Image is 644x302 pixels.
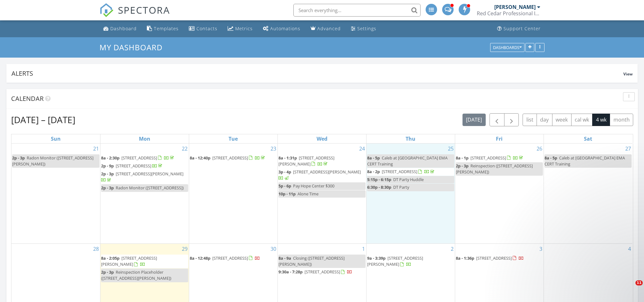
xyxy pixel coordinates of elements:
[212,155,248,161] span: [STREET_ADDRESS]
[186,23,220,35] a: Contacts
[101,185,114,191] span: 2p - 3p
[190,255,210,261] span: 8a - 12:48p
[348,23,379,35] a: Settings
[367,184,391,190] span: 6:30p - 8:30p
[278,268,366,276] a: 9:30a - 7:28p [STREET_ADDRESS]
[493,45,522,50] div: Dashboards
[118,3,170,17] span: SPECTORA
[367,255,454,268] a: 9a - 3:39p [STREET_ADDRESS][PERSON_NAME]
[278,269,303,275] span: 9:30a - 7:28p
[99,9,170,22] a: SPECTORA
[317,25,341,32] div: Advanced
[225,23,255,35] a: Metrics
[622,280,638,296] iframe: Intercom live chat
[50,134,62,143] a: Sunday
[101,154,188,162] a: 8a - 2:30p [STREET_ADDRESS]
[382,169,417,174] span: [STREET_ADDRESS]
[610,114,633,126] button: month
[100,144,189,244] td: Go to September 22, 2025
[227,134,239,143] a: Tuesday
[456,255,543,262] a: 8a - 1:36p [STREET_ADDRESS]
[490,43,524,52] button: Dashboards
[11,94,44,103] span: Calendar
[293,183,334,189] span: Pay Hope Center $300
[456,155,469,161] span: 8a - 1p
[277,144,366,244] td: Go to September 24, 2025
[116,185,184,191] span: Radon Monitor ([STREET_ADDRESS])
[504,113,519,126] button: Next
[462,114,486,126] button: [DATE]
[449,244,455,254] a: Go to October 2, 2025
[212,255,248,261] span: [STREET_ADDRESS]
[11,113,75,126] h2: [DATE] – [DATE]
[393,177,424,182] span: DT Party Huddle
[358,144,366,154] a: Go to September 24, 2025
[367,255,423,267] span: [STREET_ADDRESS][PERSON_NAME]
[116,163,151,169] span: [STREET_ADDRESS]
[101,23,139,35] a: Dashboard
[101,171,183,183] a: 2p - 3p [STREET_ADDRESS][PERSON_NAME]
[101,255,157,267] a: 8a - 2:05p [STREET_ADDRESS][PERSON_NAME]
[278,255,291,261] span: 8a - 9a
[11,69,623,78] div: Alerts
[476,255,512,261] span: [STREET_ADDRESS]
[269,244,277,254] a: Go to September 30, 2025
[477,10,540,17] div: Red Cedar Professional Inspections LLC
[305,269,340,275] span: [STREET_ADDRESS]
[456,255,524,261] a: 8a - 1:36p [STREET_ADDRESS]
[455,144,544,244] td: Go to September 26, 2025
[278,168,366,182] a: 3p - 4p [STREET_ADDRESS][PERSON_NAME]
[494,4,536,10] div: [PERSON_NAME]
[99,3,113,17] img: The Best Home Inspection Software - Spectora
[196,25,217,32] div: Contacts
[592,114,610,126] button: 4 wk
[101,162,188,170] a: 2p - 9p [STREET_ADDRESS]
[144,23,181,35] a: Templates
[190,155,266,161] a: 8a - 12:40p [STREET_ADDRESS]
[357,25,376,32] div: Settings
[92,244,100,254] a: Go to September 28, 2025
[404,134,417,143] a: Thursday
[154,25,179,32] div: Templates
[101,170,188,184] a: 2p - 3p [STREET_ADDRESS][PERSON_NAME]
[99,42,168,53] a: My Dashboard
[189,144,277,244] td: Go to September 23, 2025
[92,144,100,154] a: Go to September 21, 2025
[490,113,504,126] button: Previous
[315,134,329,143] a: Wednesday
[367,177,391,182] span: 5:15p - 6:15p
[278,255,345,267] span: Closing ([STREET_ADDRESS][PERSON_NAME])
[278,169,291,175] span: 3p - 4p
[447,144,455,154] a: Go to September 25, 2025
[101,255,188,268] a: 8a - 2:05p [STREET_ADDRESS][PERSON_NAME]
[571,114,593,126] button: cal wk
[552,114,572,126] button: week
[293,169,361,175] span: [STREET_ADDRESS][PERSON_NAME]
[101,269,171,281] span: Reinspection Placeholder ([STREET_ADDRESS][PERSON_NAME])
[12,155,93,167] span: Radon Monitor ([STREET_ADDRESS][PERSON_NAME])
[495,134,504,143] a: Friday
[456,163,469,169] span: 2p - 3p
[367,169,380,174] span: 8a - 2p
[393,184,409,190] span: DT Party
[260,23,303,35] a: Automations (Advanced)
[456,155,524,161] a: 8a - 1p [STREET_ADDRESS]
[101,255,120,261] span: 8a - 2:05p
[544,144,632,244] td: Go to September 27, 2025
[624,144,632,154] a: Go to September 27, 2025
[298,191,319,197] span: Alone Time
[270,25,300,32] div: Automations
[269,144,277,154] a: Go to September 23, 2025
[101,163,114,169] span: 2p - 9p
[504,25,541,32] div: Support Center
[101,171,114,177] span: 2p - 3p
[278,169,361,181] a: 3p - 4p [STREET_ADDRESS][PERSON_NAME]
[11,144,100,244] td: Go to September 21, 2025
[545,155,625,167] span: Caleb at [GEOGRAPHIC_DATA] EMA CERT Training
[278,154,366,168] a: 8a - 1:31p [STREET_ADDRESS][PERSON_NAME]
[495,23,543,35] a: Support Center
[361,244,366,254] a: Go to October 1, 2025
[101,255,157,267] span: [STREET_ADDRESS][PERSON_NAME]
[278,155,334,167] a: 8a - 1:31p [STREET_ADDRESS][PERSON_NAME]
[635,280,643,285] span: 11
